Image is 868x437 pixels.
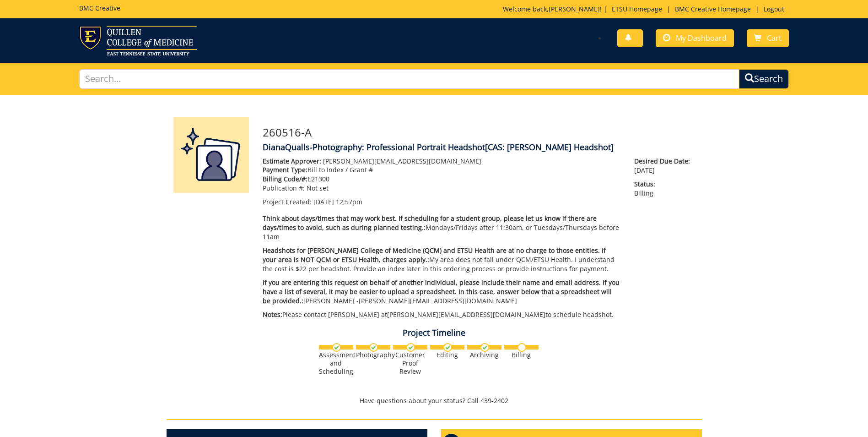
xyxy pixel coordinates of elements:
span: Not set [307,184,329,192]
h4: Project Timeline [167,328,702,338]
div: Customer Proof Review [393,351,427,376]
a: My Dashboard [656,29,734,47]
img: checkmark [480,343,489,352]
h5: BMC Creative [79,5,120,11]
h4: DianaQualls-Photography: Professional Portrait Headshot [263,143,695,152]
a: Cart [747,29,789,47]
img: checkmark [406,343,415,352]
p: [DATE] [634,157,695,175]
p: Billing [634,180,695,198]
div: Billing [504,351,539,359]
span: Headshots for [PERSON_NAME] College of Medicine (QCM) and ETSU Health are at no charge to those e... [263,246,606,264]
span: Think about days/times that may work best. If scheduling for a student group, please let us know ... [263,214,597,232]
img: checkmark [443,343,452,352]
div: Photography [356,351,390,359]
p: [PERSON_NAME] - [PERSON_NAME][EMAIL_ADDRESS][DOMAIN_NAME] [263,278,621,306]
span: Estimate Approver: [263,157,321,165]
span: My Dashboard [676,33,727,43]
span: Billing Code/#: [263,175,307,183]
span: Cart [767,33,782,43]
a: [PERSON_NAME] [549,5,600,13]
span: [CAS: [PERSON_NAME] Headshot] [485,142,614,153]
span: Status: [634,180,695,189]
div: Editing [430,351,464,359]
p: Have questions about your status? Call 439-2402 [167,396,702,405]
img: Product featured image [173,117,249,193]
div: Assessment and Scheduling [319,351,353,376]
button: Search [739,69,789,89]
span: [DATE] 12:57pm [313,197,362,206]
span: Publication #: [263,184,305,192]
img: no [518,343,526,352]
p: E21300 [263,175,621,184]
a: Logout [759,5,789,13]
p: [PERSON_NAME][EMAIL_ADDRESS][DOMAIN_NAME] [263,157,621,166]
span: Notes: [263,310,282,319]
span: If you are entering this request on behalf of another individual, please include their name and e... [263,278,620,305]
input: Search... [79,69,739,89]
h3: 260516-A [263,126,695,138]
p: Please contact [PERSON_NAME] at [PERSON_NAME][EMAIL_ADDRESS][DOMAIN_NAME] to schedule headshot. [263,310,621,319]
a: BMC Creative Homepage [670,5,755,13]
a: ETSU Homepage [607,5,667,13]
p: Welcome back, ! | | | [503,5,789,14]
img: checkmark [369,343,378,352]
img: ETSU logo [79,26,197,55]
div: Archiving [467,351,501,359]
p: Bill to Index / Grant # [263,165,621,175]
p: My area does not fall under QCM/ETSU Health. I understand the cost is $22 per headshot. Provide a... [263,246,621,273]
span: Payment Type: [263,165,307,174]
img: checkmark [332,343,341,352]
span: Project Created: [263,197,312,206]
p: Mondays/Fridays after 11:30am, or Tuesdays/Thursdays before 11am [263,214,621,241]
span: Desired Due Date: [634,157,695,166]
